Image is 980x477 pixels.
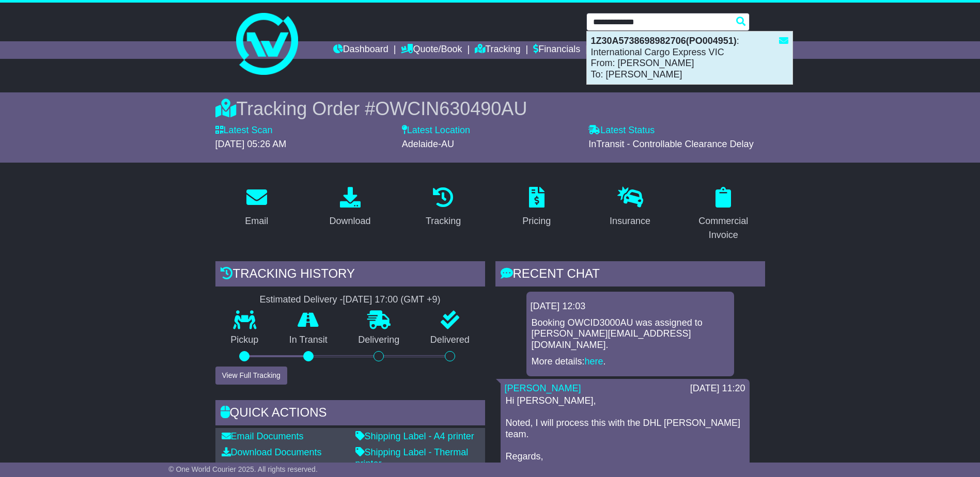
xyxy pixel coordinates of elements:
button: View Full Tracking [215,367,287,385]
div: Commercial Invoice [689,214,758,242]
div: Tracking Order # [215,98,765,120]
div: RECENT CHAT [495,261,765,289]
a: [PERSON_NAME] [505,383,581,393]
div: Pricing [522,214,551,228]
label: Latest Scan [215,125,273,136]
p: Delivering [343,335,415,346]
a: Download [322,183,377,232]
a: Commercial Invoice [682,183,765,246]
a: Tracking [419,183,468,232]
div: Tracking history [215,261,485,289]
a: Dashboard [333,41,388,59]
a: Shipping Label - A4 printer [355,431,474,441]
div: Estimated Delivery - [215,294,485,306]
p: Delivered [415,335,485,346]
label: Latest Status [588,125,655,136]
div: Download [329,214,370,228]
p: Booking OWCID3000AU was assigned to [PERSON_NAME][EMAIL_ADDRESS][DOMAIN_NAME]. [532,317,729,351]
span: InTransit - Controllable Clearance Delay [588,139,753,149]
span: Adelaide-AU [402,139,454,149]
div: Tracking [426,214,461,228]
a: Tracking [475,41,520,59]
span: OWCIN630490AU [375,98,527,119]
strong: 1Z30A5738698982706(PO004951) [591,36,737,46]
a: Email Documents [222,431,304,441]
a: Download Documents [222,447,322,457]
p: Pickup [215,335,274,346]
p: In Transit [274,335,343,346]
div: Quick Actions [215,400,485,428]
a: Email [238,183,275,232]
a: Insurance [603,183,657,232]
div: : International Cargo Express VIC From: [PERSON_NAME] To: [PERSON_NAME] [587,31,792,84]
div: [DATE] 17:00 (GMT +9) [343,294,441,306]
a: Financials [533,41,580,59]
p: Hi [PERSON_NAME], Noted, I will process this with the DHL [PERSON_NAME] team. Regards, [PERSON_NAME] [506,395,744,473]
div: [DATE] 11:20 [690,383,745,394]
div: [DATE] 12:03 [531,301,730,312]
a: Pricing [516,183,557,232]
div: Insurance [610,214,650,228]
div: Email [245,214,268,228]
a: Quote/Book [401,41,462,59]
p: More details: . [532,356,729,368]
span: © One World Courier 2025. All rights reserved. [168,465,318,473]
a: Shipping Label - Thermal printer [355,447,469,469]
a: here [585,356,603,367]
span: [DATE] 05:26 AM [215,139,287,149]
label: Latest Location [402,125,470,136]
